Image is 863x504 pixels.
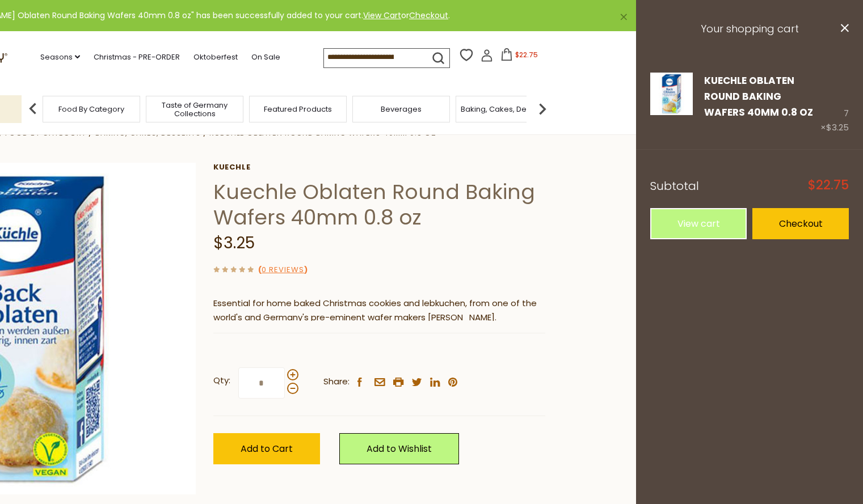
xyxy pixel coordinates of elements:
[381,105,422,113] a: Beverages
[238,367,285,399] input: Qty:
[193,51,238,63] a: Oktoberfest
[213,163,545,172] a: Kuechle
[262,264,304,276] a: 0 Reviews
[339,433,459,464] a: Add to Wishlist
[409,10,448,21] a: Checkout
[213,232,255,254] span: $3.25
[363,10,401,21] a: View Cart
[620,14,627,20] a: ×
[650,178,699,194] span: Subtotal
[826,121,849,133] span: $3.25
[94,51,180,63] a: Christmas - PRE-ORDER
[650,73,693,135] a: Kuechle Oblaten Round Baking Wafers 40mm 0.8 oz
[752,208,849,239] a: Checkout
[495,48,544,65] button: $22.75
[213,179,545,230] h1: Kuechle Oblaten Round Baking Wafers 40mm 0.8 oz
[213,297,545,325] p: Essential for home baked Christmas cookies and lebkuchen, from one of the world's and Germany's p...
[58,105,124,113] a: Food By Category
[531,98,554,120] img: next arrow
[323,375,350,389] span: Share:
[213,374,230,388] strong: Qty:
[820,73,849,135] div: 7 ×
[258,264,308,275] span: ( )
[461,105,549,113] a: Baking, Cakes, Desserts
[515,50,538,60] span: $22.75
[40,51,80,63] a: Seasons
[241,442,293,455] span: Add to Cart
[650,73,693,115] img: Kuechle Oblaten Round Baking Wafers 40mm 0.8 oz
[213,433,320,464] button: Add to Cart
[264,105,332,113] a: Featured Products
[149,101,240,118] a: Taste of Germany Collections
[22,98,44,120] img: previous arrow
[808,179,849,192] span: $22.75
[650,208,747,239] a: View cart
[251,51,280,63] a: On Sale
[704,74,813,120] a: Kuechle Oblaten Round Baking Wafers 40mm 0.8 oz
